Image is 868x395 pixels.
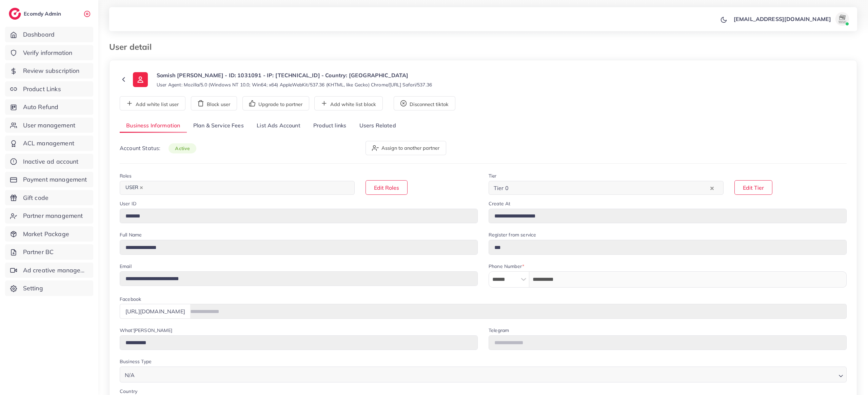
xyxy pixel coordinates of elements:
label: Phone Number [489,263,524,270]
input: Search for option [147,183,346,193]
label: Business Type [120,358,152,365]
a: Product Links [5,81,93,97]
span: Gift code [23,193,48,202]
a: Verify information [5,45,93,61]
a: Payment management [5,172,93,187]
a: Setting [5,280,93,296]
span: Setting [23,284,43,293]
span: Ad creative management [23,266,88,275]
a: List Ads Account [250,119,307,133]
div: Search for option [120,181,355,195]
a: Plan & Service Fees [187,119,250,133]
button: Edit Tier [734,180,772,195]
span: Partner management [23,211,83,220]
button: Block user [191,96,237,110]
a: Users Related [353,119,402,133]
label: Roles [120,172,132,179]
span: Review subscription [23,66,80,75]
label: What'[PERSON_NAME] [120,327,172,334]
img: avatar [835,12,849,26]
a: Ad creative management [5,263,93,278]
span: Verify information [23,48,73,57]
div: Search for option [120,367,847,382]
a: Gift code [5,190,93,206]
a: [EMAIL_ADDRESS][DOMAIN_NAME]avatar [730,12,852,26]
span: ACL management [23,139,74,148]
button: Assign to another partner [366,141,446,155]
a: logoEcomdy Admin [9,8,63,20]
p: Account Status: [120,144,196,152]
span: Market Package [23,230,69,238]
span: Partner BC [23,248,54,256]
a: Inactive ad account [5,154,93,169]
span: N/A [123,370,136,380]
small: User Agent: Mozilla/5.0 (Windows NT 10.0; Win64; x64) AppleWebKit/537.36 (KHTML, like Gecko) Chro... [157,81,432,88]
a: Business Information [120,119,187,133]
label: Tier [489,172,497,179]
label: Register from service [489,231,536,238]
button: Edit Roles [366,180,408,195]
a: Partner management [5,208,93,224]
label: Full Name [120,231,142,238]
button: Add white list user [120,96,185,110]
button: Deselect USER [140,186,143,189]
span: User management [23,121,75,130]
a: Market Package [5,226,93,242]
a: Review subscription [5,63,93,79]
a: Dashboard [5,27,93,42]
label: User ID [120,200,136,207]
a: Partner BC [5,244,93,260]
label: Facebook [120,296,141,303]
label: Telegram [489,327,509,334]
span: active [169,143,196,153]
div: Search for option [489,181,724,195]
img: logo [9,8,21,20]
p: Somish [PERSON_NAME] - ID: 1031091 - IP: [TECHNICAL_ID] - Country: [GEOGRAPHIC_DATA] [157,71,432,79]
button: Add white list block [314,96,383,110]
button: Disconnect tiktok [394,96,455,110]
span: Tier 0 [492,183,510,193]
button: Upgrade to partner [242,96,309,110]
span: Payment management [23,175,87,184]
h2: Ecomdy Admin [24,11,63,17]
button: Clear Selected [710,184,714,192]
label: Email [120,263,132,270]
input: Search for option [137,369,836,380]
label: Create At [489,200,510,207]
a: ACL management [5,136,93,151]
a: Auto Refund [5,99,93,115]
span: Dashboard [23,30,55,39]
a: Product links [307,119,353,133]
label: Country [120,388,137,395]
span: Auto Refund [23,103,59,111]
span: USER [122,183,146,192]
img: ic-user-info.36bf1079.svg [133,72,148,87]
input: Search for option [511,183,709,193]
span: Product Links [23,85,61,93]
div: [URL][DOMAIN_NAME] [120,304,191,318]
span: Inactive ad account [23,157,79,166]
a: User management [5,118,93,133]
h3: User detail [109,42,157,52]
p: [EMAIL_ADDRESS][DOMAIN_NAME] [734,15,831,23]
